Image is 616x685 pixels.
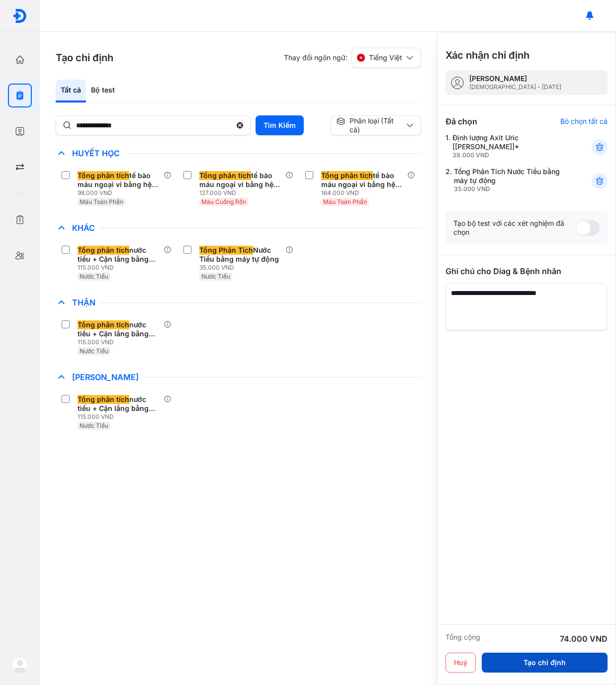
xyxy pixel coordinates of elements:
[445,167,567,193] div: 2.
[199,264,285,272] div: 35.000 VND
[199,171,281,189] div: tế bào máu ngoại vi bằng hệ thống tự động [Máu Cuống Rốn]
[56,51,113,65] h3: Tạo chỉ định
[80,422,108,429] span: Nước Tiểu
[482,653,608,673] button: Tạo chỉ định
[445,115,477,127] div: Đã chọn
[445,48,529,62] h3: Xác nhận chỉ định
[321,171,403,189] div: tế bào máu ngoại vi bằng hệ thống tự động + Hồng Cầu lưới
[80,198,123,205] span: Máu Toàn Phần
[445,653,476,673] button: Huỷ
[445,133,567,159] div: 1.
[199,246,281,264] div: Nước Tiểu bằng máy tự động
[78,171,129,180] span: Tổng phân tích
[452,133,567,159] div: Định lượng Axit Uric [[PERSON_NAME]]*
[199,171,251,180] span: Tổng phân tích
[199,246,253,255] span: Tổng Phân Tích
[78,395,129,404] span: Tổng phân tích
[78,320,129,329] span: Tổng phân tích
[78,189,164,197] div: 98.000 VND
[78,171,160,189] div: tế bào máu ngoại vi bằng hệ thống tự động
[78,320,160,338] div: nước tiểu + Cặn lắng bằng máy tự động
[78,246,160,264] div: nước tiểu + Cặn lắng bằng máy tự động
[321,189,407,197] div: 164.000 VND
[454,185,567,193] div: 35.000 VND
[201,198,246,205] span: Máu Cuống Rốn
[80,347,108,355] span: Nước Tiểu
[201,273,230,280] span: Nước Tiểu
[445,633,480,645] div: Tổng cộng
[454,167,567,193] div: Tổng Phân Tích Nước Tiểu bằng máy tự động
[67,223,100,233] span: Khác
[67,297,100,307] span: Thận
[199,189,285,197] div: 127.000 VND
[12,8,27,23] img: logo
[78,264,164,272] div: 115.000 VND
[78,246,129,255] span: Tổng phân tích
[321,171,373,180] span: Tổng phân tích
[78,413,164,421] div: 115.000 VND
[78,338,164,346] div: 115.000 VND
[256,115,304,135] button: Tìm Kiếm
[336,116,404,134] div: Phân loại (Tất cả)
[560,633,608,645] div: 74.000 VND
[56,80,86,102] div: Tất cả
[469,83,561,91] div: [DEMOGRAPHIC_DATA] - [DATE]
[67,372,144,382] span: [PERSON_NAME]
[452,151,567,159] div: 39.000 VND
[12,657,28,673] img: logo
[78,395,160,413] div: nước tiểu + Cặn lắng bằng máy tự động
[469,74,561,83] div: [PERSON_NAME]
[560,117,608,126] div: Bỏ chọn tất cả
[284,48,421,68] div: Thay đổi ngôn ngữ:
[80,273,108,280] span: Nước Tiểu
[323,198,367,205] span: Máu Toàn Phần
[445,265,608,277] div: Ghi chú cho Diag & Bệnh nhân
[453,219,576,237] div: Tạo bộ test với các xét nghiệm đã chọn
[86,80,120,102] div: Bộ test
[369,53,402,62] span: Tiếng Việt
[67,148,125,158] span: Huyết Học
